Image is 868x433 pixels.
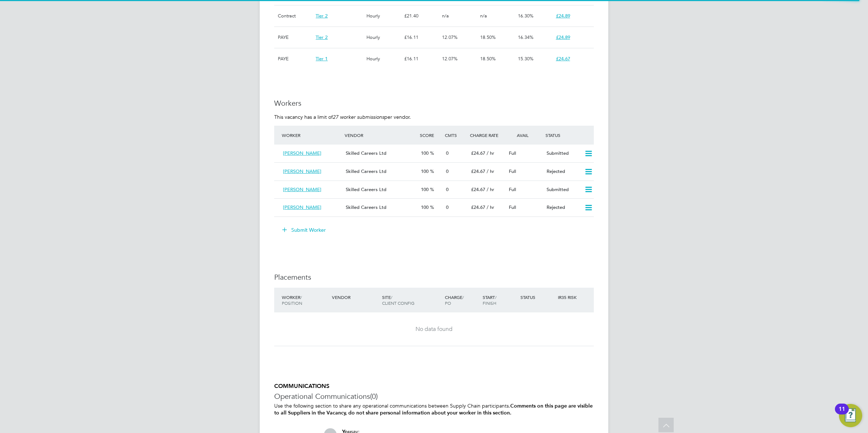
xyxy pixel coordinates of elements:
span: [PERSON_NAME] [283,186,321,193]
button: Submit Worker [277,224,332,236]
span: 100 [421,168,429,174]
span: Skilled Careers Ltd [346,186,386,193]
span: Full [509,204,516,210]
span: 0 [446,150,449,156]
div: Status [519,291,556,304]
span: Skilled Careers Ltd [346,168,386,174]
div: Contract [276,5,314,27]
span: £24.67 [471,150,485,156]
span: 0 [446,204,449,210]
div: Submitted [544,147,581,159]
span: 16.30% [518,13,534,19]
span: Full [509,150,516,156]
div: £16.11 [402,27,440,48]
span: £24.67 [556,56,570,62]
div: Rejected [544,166,581,178]
span: 12.07% [442,56,458,62]
p: Use the following section to share any operational communications between Supply Chain participants. [274,402,594,416]
span: / hr [487,150,494,156]
span: / PO [445,294,464,306]
button: Open Resource Center, 11 new notifications [839,404,862,427]
div: Charge [443,291,481,309]
h3: Operational Communications [274,392,594,401]
span: / hr [487,168,494,174]
span: Full [509,168,516,174]
span: £24.89 [556,34,570,40]
span: Full [509,186,516,193]
div: Hourly [365,48,402,69]
em: 27 worker submissions [333,114,384,120]
span: 100 [421,150,429,156]
span: [PERSON_NAME] [283,204,321,210]
span: 0 [446,186,449,193]
div: Vendor [330,291,380,304]
span: [PERSON_NAME] [283,150,321,156]
span: [PERSON_NAME] [283,168,321,174]
span: 18.50% [480,34,496,40]
span: n/a [442,13,449,19]
div: Site [380,291,443,309]
span: 12.07% [442,34,458,40]
span: 16.34% [518,34,534,40]
div: Worker [280,129,343,142]
span: / hr [487,204,494,210]
span: £24.67 [471,204,485,210]
span: n/a [480,13,487,19]
h5: COMMUNICATIONS [274,383,594,390]
div: PAYE [276,48,314,69]
span: £24.67 [471,168,485,174]
b: Comments on this page are visible to all Suppliers in the Vacancy, do not share personal informat... [274,403,593,416]
div: Rejected [544,202,581,214]
span: Tier 2 [316,13,328,19]
span: Skilled Careers Ltd [346,150,386,156]
span: (0) [370,392,378,401]
p: This vacancy has a limit of per vendor. [274,114,594,120]
div: Hourly [365,5,402,27]
div: Score [418,129,443,142]
div: Charge Rate [468,129,506,142]
span: £24.67 [471,186,485,193]
span: 18.50% [480,56,496,62]
span: / Client Config [382,294,414,306]
div: Worker [280,291,330,309]
span: / Position [282,294,302,306]
div: 11 [839,409,845,418]
div: PAYE [276,27,314,48]
span: 15.30% [518,56,534,62]
span: 0 [446,168,449,174]
span: / Finish [483,294,496,306]
div: £16.11 [402,48,440,69]
div: Avail [506,129,544,142]
div: IR35 Risk [556,291,581,304]
div: No data found [281,325,587,333]
span: £24.89 [556,13,570,19]
div: Submitted [544,184,581,196]
h3: Workers [274,98,594,108]
div: Vendor [343,129,418,142]
span: / hr [487,186,494,193]
div: Hourly [365,27,402,48]
span: Tier 2 [316,34,328,40]
div: £21.40 [402,5,440,27]
span: Tier 1 [316,56,328,62]
div: Start [481,291,519,309]
h3: Placements [274,272,594,282]
div: Cmts [443,129,468,142]
span: 100 [421,204,429,210]
span: Skilled Careers Ltd [346,204,386,210]
div: Status [544,129,594,142]
span: 100 [421,186,429,193]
